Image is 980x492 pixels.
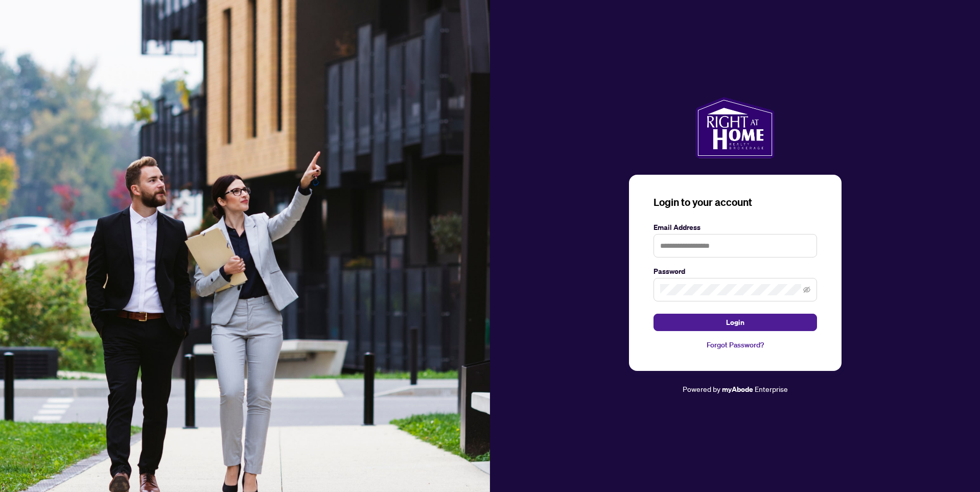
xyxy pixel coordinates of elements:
[803,286,810,293] span: eye-invisible
[683,384,720,393] span: Powered by
[654,339,817,350] a: Forgot Password?
[654,314,817,331] button: Login
[654,266,817,277] label: Password
[755,384,788,393] span: Enterprise
[654,222,817,233] label: Email Address
[726,314,744,331] span: Login
[722,384,753,395] a: myAbode
[695,97,775,158] img: ma-logo
[654,195,817,209] h3: Login to your account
